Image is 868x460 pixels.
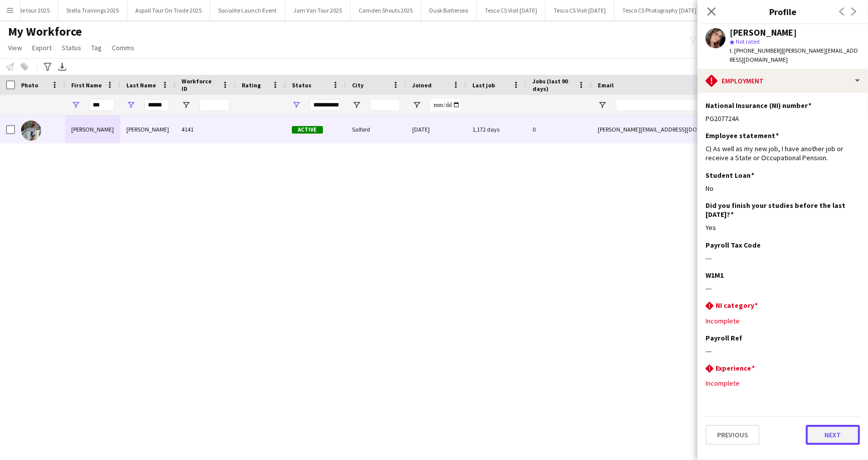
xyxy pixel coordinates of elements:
div: PG207724A [706,114,860,123]
span: Jobs (last 90 days) [533,77,574,92]
input: Workforce ID Filter Input [200,99,230,111]
div: --- [706,254,860,263]
a: Comms [108,41,138,54]
span: Workforce ID [182,77,218,92]
span: Joined [412,81,432,89]
h3: Payroll Ref [706,333,742,342]
span: Email [598,81,614,89]
span: Status [62,43,81,52]
button: Socialite Launch Event [210,1,285,20]
button: Open Filter Menu [598,100,607,109]
button: Open Filter Menu [352,100,361,109]
a: View [4,41,26,54]
div: 4141 [176,116,236,143]
button: Aspall Tour On Trade 2025 [127,1,210,20]
button: Tesco CS Visit [DATE] [546,1,614,20]
div: C) As well as my new job, I have another job or receive a State or Occupational Pension. [706,144,860,162]
div: Salford [346,116,406,143]
button: Open Filter Menu [412,100,421,109]
img: Amy Thomas [21,121,41,141]
h3: W1M1 [706,271,724,280]
input: City Filter Input [370,99,400,111]
button: Previous [706,425,760,445]
div: 1,172 days [466,116,527,143]
button: Tesco CS Photography [DATE] [614,1,705,20]
button: Tesco CS Visit [DATE] [477,1,546,20]
input: Email Filter Input [616,99,786,111]
span: My Workforce [8,24,82,39]
div: [PERSON_NAME] [730,28,797,37]
span: View [8,43,22,52]
button: Next [806,425,860,445]
div: [PERSON_NAME] [65,116,120,143]
div: --- [706,284,860,293]
h3: Experience [716,364,755,373]
span: Photo [21,81,38,89]
span: | [PERSON_NAME][EMAIL_ADDRESS][DOMAIN_NAME] [730,47,858,63]
button: Open Filter Menu [292,100,301,109]
span: Rating [242,81,261,89]
span: Last job [472,81,495,89]
input: Joined Filter Input [430,99,460,111]
input: First Name Filter Input [89,99,114,111]
div: Incomplete [706,316,860,325]
div: Employment [698,69,868,93]
h3: Profile [698,5,868,18]
a: Tag [87,41,106,54]
span: Export [32,43,52,52]
button: Stella Trainings 2025 [58,1,127,20]
h3: NI category [716,301,758,310]
span: First Name [71,81,102,89]
app-action-btn: Export XLSX [56,61,68,73]
a: Status [58,41,85,54]
button: Jam Van Tour 2025 [285,1,351,20]
div: [PERSON_NAME][EMAIL_ADDRESS][DOMAIN_NAME] [592,116,792,143]
h3: Did you finish your studies before the last [DATE]? [706,201,852,219]
h3: National Insurance (NI) number [706,101,811,110]
span: City [352,81,364,89]
div: Incomplete [706,379,860,388]
h3: Student Loan [706,171,754,180]
span: Status [292,81,311,89]
input: Last Name Filter Input [144,99,169,111]
div: --- [706,347,860,356]
span: Tag [91,43,102,52]
span: Not rated [736,38,760,45]
a: Export [28,41,56,54]
button: Dusk Battersea [421,1,477,20]
button: Open Filter Menu [71,100,80,109]
span: Last Name [126,81,156,89]
div: Yes [706,223,860,232]
div: No [706,184,860,193]
button: Open Filter Menu [182,100,191,109]
app-action-btn: Advanced filters [42,61,54,73]
button: Camden Shouts 2025 [351,1,421,20]
h3: Payroll Tax Code [706,241,761,250]
div: [DATE] [406,116,466,143]
span: t. [PHONE_NUMBER] [730,47,782,54]
h3: Employee statement [706,131,779,140]
span: Active [292,126,323,134]
div: 0 [527,116,592,143]
span: Comms [112,43,134,52]
div: [PERSON_NAME] [120,116,176,143]
button: Open Filter Menu [126,100,135,109]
